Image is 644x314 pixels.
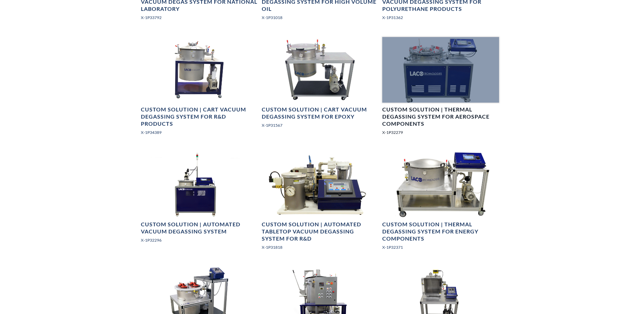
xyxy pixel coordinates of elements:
p: X-1P31567 [262,122,378,128]
p: X-1P34389 [141,129,257,136]
p: X-1P32371 [382,244,499,250]
h4: Custom Solution | Thermal Degassing System for Energy Components [382,221,499,242]
h4: Custom Solution | Automated Tabletop Vacuum Degassing System for R&D [262,221,378,242]
h4: Custom Solution | Automated Vacuum Degassing System [141,221,257,235]
a: Cart Vacuum Degassing System for EpoxyCustom Solution | Cart Vacuum Degassing System for EpoxyX-1... [262,37,378,134]
p: X-1P33792 [141,14,257,21]
a: Cart Vacuum Degassing System, front viewCustom Solution | Cart Vacuum Degassing System for R&D Pr... [141,37,257,141]
p: X-1P32296 [141,237,257,243]
p: X-1P31362 [382,14,499,21]
a: Thermal degassing system for energy components, front viewCustom Solution | Thermal Degassing Sys... [382,152,499,256]
h4: Custom Solution | Cart Vacuum Degassing System for Epoxy [262,106,378,120]
p: X-1P31018 [262,14,378,21]
h4: Custom Solution | Thermal Degassing System for Aerospace Components [382,106,499,127]
h4: Custom Solution | Cart Vacuum Degassing System for R&D Products [141,106,257,127]
a: Thermal Degassing System for Aerospace Components, front viewCustom Solution | Thermal Degassing ... [382,37,499,141]
p: X-1P32279 [382,129,499,136]
a: Tabletop vacuum degassing system, front viewCustom Solution | Automated Tabletop Vacuum Degassing... [262,152,378,256]
p: X-1P31818 [262,244,378,250]
a: Automated cart vacuum degassing system with lid lift, front viewCustom Solution | Automated Vacuu... [141,152,257,249]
